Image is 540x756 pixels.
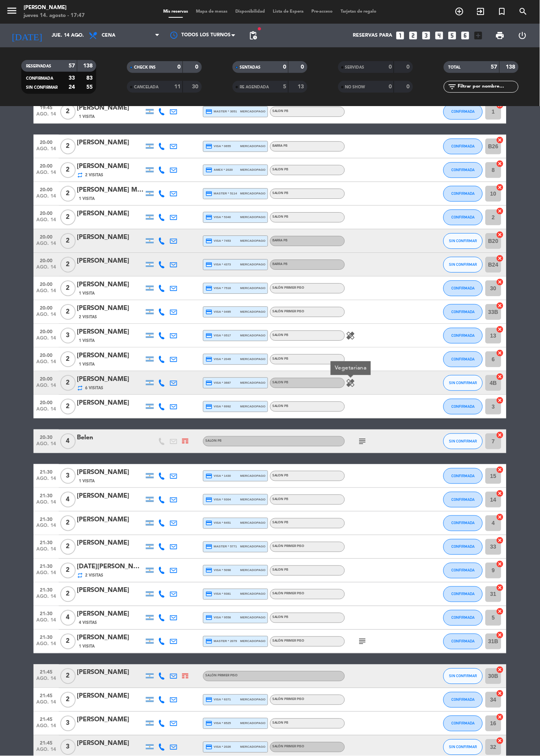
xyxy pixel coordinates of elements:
span: SIN CONFIRMAR [26,86,58,90]
span: SALON PB [272,405,289,408]
i: cancel [496,349,504,357]
strong: 0 [283,64,286,70]
div: [PERSON_NAME] [77,161,144,172]
i: looks_4 [434,30,445,41]
div: Belen [77,433,144,443]
span: 2 [60,563,76,579]
span: SALON PB [272,168,289,171]
i: cancel [496,302,504,310]
span: ago. 14 [36,407,56,416]
span: ago. 14 [36,217,56,226]
i: search [519,7,528,16]
span: 20:00 [36,279,56,288]
span: SERVIDAS [345,65,365,69]
span: pending_actions [248,31,258,40]
span: CONFIRMADA [452,698,475,702]
strong: 138 [506,64,517,70]
span: Tarjetas de regalo [337,9,381,14]
span: visa * 0655 [205,143,231,150]
span: master * 3051 [205,108,237,115]
i: looks_two [408,30,419,41]
span: 2 [60,304,76,320]
span: 2 [60,280,76,296]
strong: 83 [87,75,95,81]
span: 4 [60,433,76,449]
i: cancel [496,136,504,144]
i: credit_card [205,496,212,503]
button: SIN CONFIRMAR [443,668,483,684]
span: 21:30 [36,538,56,547]
span: visa * 4373 [205,261,231,268]
i: credit_card [205,379,212,386]
strong: 24 [69,84,75,90]
span: CONFIRMADA [26,77,53,80]
button: CONFIRMADA [443,692,483,708]
span: visa * 6992 [205,403,231,410]
span: 2 [60,375,76,391]
span: SALÓN PRIMER PISO [272,286,305,289]
span: mercadopago [240,238,266,243]
span: mercadopago [240,109,266,114]
div: [PERSON_NAME] [77,232,144,243]
span: CONFIRMADA [452,521,475,525]
button: CONFIRMADA [443,104,483,119]
span: 2 [60,209,76,225]
span: SALON PB [272,215,289,218]
span: 2 [60,162,76,178]
i: credit_card [205,332,212,339]
span: 2 [60,186,76,202]
i: cancel [496,431,504,439]
span: 1 Visita [79,361,95,368]
span: 20:00 [36,350,56,359]
div: [PERSON_NAME] [77,303,144,314]
span: 3 [60,468,76,484]
span: 2 [60,104,76,119]
button: CONFIRMADA [443,186,483,202]
i: filter_list [448,82,457,91]
span: CONFIRMADA [452,215,475,219]
span: mercadopago [240,191,266,196]
input: Filtrar por nombre... [457,82,518,91]
i: credit_card [205,356,212,363]
span: visa * 2049 [205,356,231,363]
i: add_box [473,30,484,41]
span: SIN CONFIRMAR [449,381,477,385]
span: Mis reservas [160,9,192,14]
span: 20:00 [36,256,56,265]
span: ago. 14 [36,523,56,532]
i: cancel [496,325,504,333]
span: ago. 14 [36,288,56,297]
strong: 0 [177,64,181,70]
div: [PERSON_NAME] [77,138,144,148]
i: credit_card [205,285,212,292]
span: 1 Visita [79,114,95,120]
span: print [495,31,505,40]
i: healing [346,378,356,388]
span: 20:00 [36,161,56,170]
span: CONFIRMADA [452,333,475,338]
span: visa * 0495 [205,308,231,315]
span: mercadopago [240,380,266,385]
i: cancel [496,207,504,215]
i: cancel [496,560,504,568]
strong: 5 [283,84,286,90]
button: CONFIRMADA [443,304,483,320]
span: 2 Visitas [85,573,103,579]
strong: 0 [389,84,392,90]
button: SIN CONFIRMAR [443,233,483,249]
i: add_circle_outline [455,7,464,16]
span: 21:30 [36,491,56,500]
i: exit_to_app [476,7,486,16]
span: mercadopago [240,357,266,362]
span: SALÓN PRIMER PISO [272,310,305,313]
strong: 0 [389,64,392,70]
span: 20:30 [36,432,56,441]
span: mercadopago [240,309,266,314]
span: 20:00 [36,185,56,194]
i: turned_in_not [497,7,507,16]
span: Cena [102,33,115,38]
span: 2 [60,399,76,414]
span: CONFIRMADA [452,404,475,409]
span: CONFIRMADA [452,191,475,196]
i: credit_card [205,520,212,527]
